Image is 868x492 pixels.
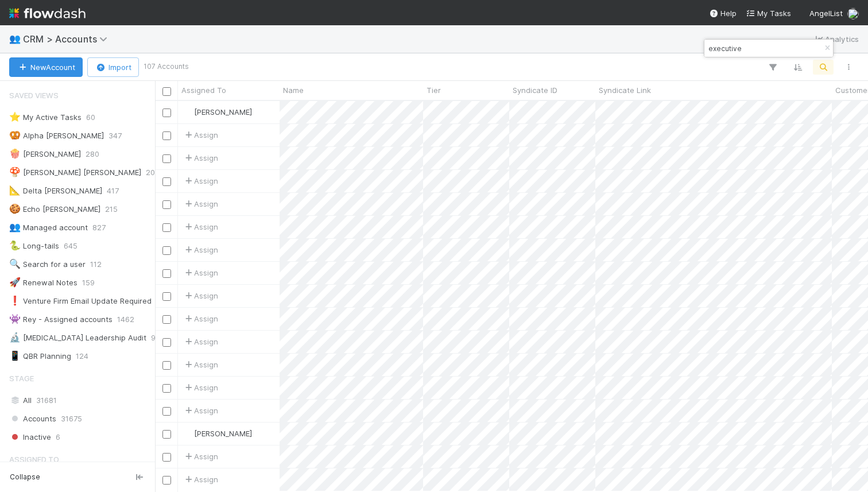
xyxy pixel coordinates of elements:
span: Inactive [9,430,51,444]
span: Accounts [9,412,56,426]
span: CRM > Accounts [23,33,113,45]
div: Rey - Assigned accounts [9,312,113,327]
span: 112 [90,257,102,272]
div: Delta [PERSON_NAME] [9,184,102,198]
span: Assign [183,267,218,278]
div: [PERSON_NAME] [9,147,81,161]
img: avatar_784ea27d-2d59-4749-b480-57d513651deb.png [183,107,192,117]
img: avatar_60e5bba5-e4c9-4ca2-8b5c-d649d5645218.png [183,429,192,438]
span: Assign [183,152,218,164]
span: 👥 [9,222,21,232]
div: [PERSON_NAME] [PERSON_NAME] [9,165,141,180]
span: 60 [86,110,95,125]
span: 🍿 [9,149,21,158]
span: 🔬 [9,332,21,342]
a: Analytics [813,32,859,46]
input: Toggle Row Selected [162,223,171,232]
input: Toggle Row Selected [162,292,171,301]
div: Help [709,7,737,19]
span: 280 [86,147,99,161]
div: Alpha [PERSON_NAME] [9,129,104,143]
span: Assign [183,244,218,255]
img: logo-inverted-e16ddd16eac7371096b0.svg [9,3,86,23]
input: Toggle Row Selected [162,453,171,462]
span: 📐 [9,185,21,195]
span: Assign [183,290,218,301]
span: 215 [105,202,118,216]
div: Venture Firm Email Update Required [9,294,152,308]
span: ⭐ [9,112,21,122]
div: Echo [PERSON_NAME] [9,202,100,216]
span: AngelList [809,9,843,18]
div: QBR Planning [9,349,71,363]
input: Toggle Row Selected [162,109,171,117]
div: [MEDICAL_DATA] Leadership Audit [9,331,146,345]
span: 📱 [9,351,21,361]
span: Collapse [10,472,40,482]
span: Assign [183,336,218,347]
input: Search... [706,41,821,55]
span: 900 [151,331,165,345]
span: 203 [146,165,160,180]
span: Assigned To [181,84,226,96]
input: Toggle Row Selected [162,131,171,140]
span: ❗ [9,296,21,305]
span: 👾 [9,314,21,324]
span: Assign [183,175,218,187]
span: [PERSON_NAME] [194,429,252,438]
span: 6 [56,430,60,444]
img: avatar_0a9e60f7-03da-485c-bb15-a40c44fcec20.png [847,8,859,20]
span: 645 [64,239,77,253]
span: Assigned To [9,448,59,471]
span: 🚀 [9,277,21,287]
span: Stage [9,367,34,390]
span: 827 [92,220,106,235]
div: Renewal Notes [9,276,77,290]
input: Toggle Row Selected [162,154,171,163]
input: Toggle Row Selected [162,338,171,347]
span: 31675 [61,412,82,426]
div: Long-tails [9,239,59,253]
span: Name [283,84,304,96]
span: Syndicate ID [513,84,557,96]
span: 31681 [36,393,57,408]
div: Search for a user [9,257,86,272]
input: Toggle Row Selected [162,384,171,393]
div: All [9,393,152,408]
span: 🐍 [9,241,21,250]
input: Toggle Row Selected [162,315,171,324]
div: My Active Tasks [9,110,82,125]
small: 107 Accounts [144,61,189,72]
span: 417 [107,184,119,198]
span: 🍄 [9,167,21,177]
span: Assign [183,359,218,370]
input: Toggle Row Selected [162,361,171,370]
button: NewAccount [9,57,83,77]
input: Toggle Row Selected [162,407,171,416]
span: [PERSON_NAME] [194,107,252,117]
span: Assign [183,313,218,324]
span: Assign [183,198,218,210]
span: 👥 [9,34,21,44]
span: Assign [183,129,218,141]
span: 124 [76,349,88,363]
span: My Tasks [746,9,791,18]
span: Saved Views [9,84,59,107]
span: Assign [183,451,218,462]
span: 🍪 [9,204,21,214]
span: Assign [183,474,218,485]
span: 1462 [117,312,134,327]
input: Toggle Row Selected [162,200,171,209]
span: 159 [82,276,95,290]
input: Toggle Row Selected [162,476,171,485]
span: 🥨 [9,130,21,140]
input: Toggle Row Selected [162,177,171,186]
span: Assign [183,221,218,233]
button: Import [87,57,139,77]
span: 🔍 [9,259,21,269]
span: Assign [183,405,218,416]
span: Syndicate Link [599,84,651,96]
input: Toggle All Rows Selected [162,87,171,96]
span: Assign [183,382,218,393]
input: Toggle Row Selected [162,269,171,278]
